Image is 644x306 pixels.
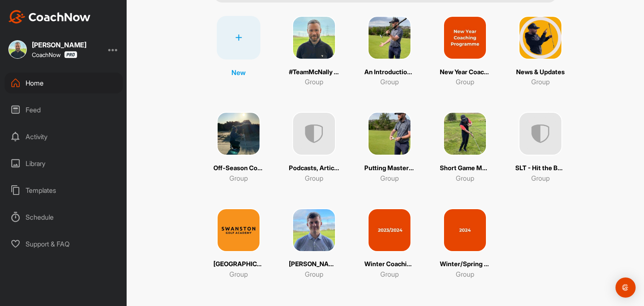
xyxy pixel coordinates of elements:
img: square_41c5f5e908632925c7e0989a7e0a6968.png [368,208,411,252]
p: News & Updates [516,67,565,77]
img: square_c9b9cdb5a28171e91ed05fbce24828ea.png [217,208,260,252]
div: Activity [5,126,123,147]
p: Group [305,77,323,87]
img: square_aa69846663c07620bfe74f43f3534f54.png [292,208,336,252]
div: Schedule [5,207,123,228]
img: square_5295f51a55a1f5207c68865ac54a0709.png [217,112,260,156]
p: Group [229,173,248,183]
div: Home [5,73,123,93]
p: SLT - Hit the Ball Flush Course [515,163,566,173]
p: Group [380,269,399,279]
p: Group [456,269,474,279]
p: An Introduction to Golf [364,67,415,77]
div: [PERSON_NAME] [32,41,86,48]
p: Putting Mastery Course [364,163,415,173]
p: Group [305,173,323,183]
div: Templates [5,180,123,201]
img: square_e2bc3e0caaac685c720d237c2ae73a47.png [443,208,487,252]
img: square_363cabf32d3e115bcfcf97e14b21c627.png [292,16,336,60]
p: Winter Coaching Programme [364,259,415,269]
p: Off-Season Coaching Programme [213,163,264,173]
img: CoachNow Pro [64,51,77,58]
img: square_65bc44c8b8d67de4bb46f48fb6b9f115.png [368,16,411,60]
p: New Year Coaching Programme [440,67,490,77]
p: Short Game Mastery Course [440,163,490,173]
img: square_a9abb45f25274031dec98a11c88f9b9a.png [519,16,562,60]
p: [PERSON_NAME] Golf Coaching [289,259,339,269]
img: square_f6696e8edcfe7c2693bafcff5394e376.png [368,112,411,156]
div: Library [5,153,123,174]
p: New [231,67,246,78]
img: square_f0b7c12caba6ef034f848eae026eef3c.jpg [8,40,27,59]
p: #TeamMcNally Group Chat [289,67,339,77]
p: Group [456,77,474,87]
div: Feed [5,99,123,120]
p: Group [531,173,550,183]
p: Group [380,173,399,183]
p: Group [305,269,323,279]
img: CoachNow [8,10,91,23]
p: Group [229,269,248,279]
p: [GEOGRAPHIC_DATA] [213,259,264,269]
div: CoachNow [32,51,77,58]
p: Group [456,173,474,183]
p: Group [380,77,399,87]
img: square_1436b49f12db6dc3de50696b9eac85f1.png [443,112,487,156]
img: uAAAAAElFTkSuQmCC [292,112,336,156]
p: Group [531,77,550,87]
img: square_5d87e385c88f0edda80a6d16049bf2f3.png [443,16,487,60]
img: uAAAAAElFTkSuQmCC [519,112,562,156]
p: Podcasts, Articles and Further Reading [289,163,339,173]
p: Winter/Spring Programme 2024 [440,259,490,269]
div: Open Intercom Messenger [615,277,636,298]
div: Support & FAQ [5,233,123,254]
